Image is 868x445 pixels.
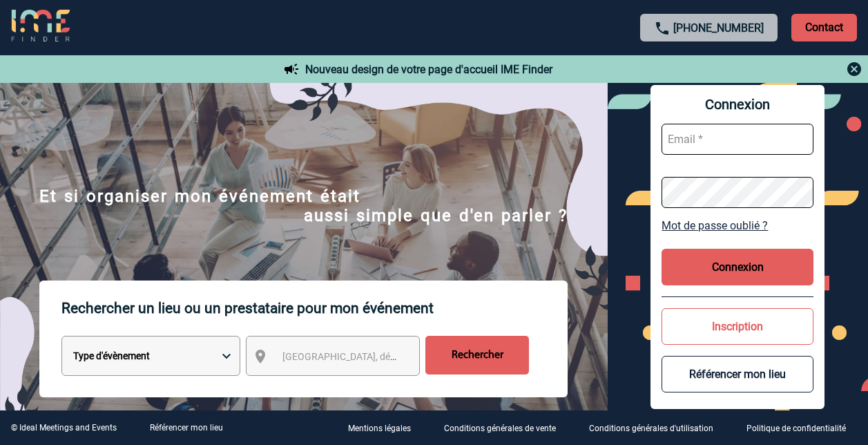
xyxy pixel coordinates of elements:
p: Politique de confidentialité [746,424,846,434]
a: Conditions générales de vente [433,422,578,435]
p: Rechercher un lieu ou un prestataire pour mon événement [61,281,568,336]
button: Connexion [662,249,813,285]
div: © Ideal Meetings and Events [11,423,117,433]
a: [PHONE_NUMBER] [673,21,764,35]
a: Mot de passe oublié ? [662,219,813,232]
button: Inscription [662,308,813,345]
a: Politique de confidentialité [735,422,868,435]
a: Mentions légales [337,422,433,435]
input: Email * [662,124,813,155]
span: [GEOGRAPHIC_DATA], département, région... [282,351,474,362]
input: Rechercher [425,336,529,375]
img: call-24-px.png [654,20,671,37]
button: Référencer mon lieu [662,356,813,392]
a: Référencer mon lieu [150,423,223,433]
p: Conditions générales d'utilisation [589,424,713,434]
p: Mentions légales [348,424,411,434]
span: Connexion [662,96,813,113]
p: Conditions générales de vente [444,424,556,434]
a: Conditions générales d'utilisation [578,422,735,435]
p: Contact [791,14,857,41]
